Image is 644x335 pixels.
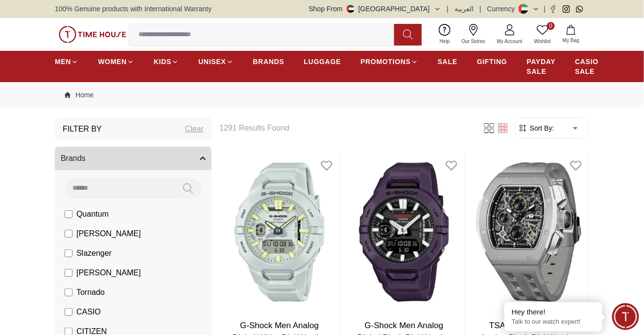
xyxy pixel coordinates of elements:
a: LUGGAGE [304,53,341,70]
input: [PERSON_NAME] [65,230,72,238]
a: UNISEX [198,53,233,70]
img: G-Shock Men Analog Digital White Dial Watch - GBA-950-7ADR [219,153,339,312]
button: Sort By: [518,123,554,133]
span: | [447,4,449,14]
a: PROMOTIONS [360,53,418,70]
span: SALE [438,57,457,67]
span: LUGGAGE [304,57,341,67]
span: CASIO SALE [575,57,598,76]
span: Brands [61,153,86,164]
img: TSAR BOMBA Men's Analog Black Dial Watch - TB8214 C-Grey [469,153,589,312]
nav: Breadcrumb [55,82,589,108]
input: Quantum [65,210,72,218]
button: Brands [55,147,212,170]
span: [PERSON_NAME] [76,267,141,279]
h3: Filter By [63,123,102,135]
div: Chat Widget [612,303,639,330]
input: Tornado [65,289,72,296]
span: PAYDAY SALE [527,57,556,76]
span: KIDS [154,57,171,67]
span: | [544,4,546,14]
div: Clear [185,123,204,135]
img: ... [59,26,126,43]
a: GIFTING [477,53,507,70]
img: United Arab Emirates [347,5,355,13]
a: Whatsapp [576,5,583,13]
input: CASIO [65,308,72,316]
a: Home [65,90,94,100]
a: Help [434,22,456,47]
span: UNISEX [198,57,226,67]
button: العربية [454,4,474,14]
button: Shop From[GEOGRAPHIC_DATA] [309,4,441,14]
a: Facebook [549,5,557,13]
span: [PERSON_NAME] [76,228,141,240]
span: 100% Genuine products with International Warranty [55,4,212,14]
a: PAYDAY SALE [527,53,556,80]
a: SALE [438,53,457,70]
span: Sort By: [528,123,554,133]
span: PROMOTIONS [360,57,411,67]
a: Instagram [563,5,570,13]
a: WOMEN [98,53,134,70]
span: Wishlist [530,38,555,45]
span: MEN [55,57,71,67]
span: WOMEN [98,57,127,67]
input: Slazenger [65,249,72,257]
a: CASIO SALE [575,53,598,80]
a: KIDS [154,53,179,70]
a: MEN [55,53,78,70]
input: [PERSON_NAME] [65,269,72,277]
div: Hey there! [512,307,595,317]
span: Help [436,38,454,45]
a: 0Wishlist [528,22,557,47]
img: G-Shock Men Analog Digital Black Dial Watch - GBA-950-2ADR [344,153,464,312]
span: | [479,4,481,14]
span: Tornado [76,287,105,298]
span: BRANDS [253,57,285,67]
button: My Bag [557,23,585,46]
span: Slazenger [76,247,112,259]
span: Quantum [76,208,109,220]
p: Talk to our watch expert! [512,318,595,326]
h6: 1291 Results Found [219,122,471,134]
span: GIFTING [477,57,507,67]
span: CASIO [76,306,101,318]
span: My Bag [559,37,583,44]
span: My Account [493,38,526,45]
a: Our Stores [456,22,491,47]
span: Our Stores [458,38,489,45]
div: Currency [487,4,519,14]
span: 0 [547,22,555,30]
a: BRANDS [253,53,285,70]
